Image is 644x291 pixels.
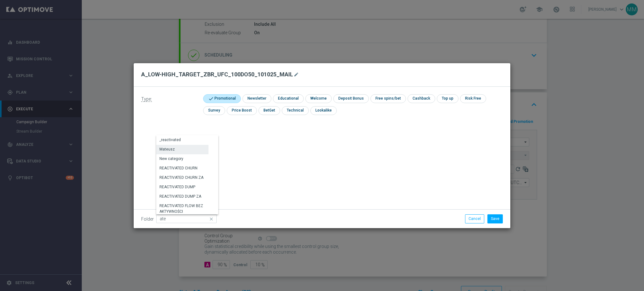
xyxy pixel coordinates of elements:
div: REACTIVATED DUMP [159,184,195,190]
div: REACTIVATED FLOW BEZ AKTYWNOŚCI [159,203,205,214]
input: Quick find [156,214,217,223]
div: Press SPACE to select this row. [156,201,208,217]
div: REACTIVATED DUMP ZA [159,194,201,199]
i: close [208,215,215,223]
button: mode_edit [293,71,301,78]
div: Mateusz [159,146,175,152]
div: REACTIVATED CHURN [159,165,197,171]
label: Folder [141,217,154,222]
div: Press SPACE to select this row. [156,145,208,154]
div: Press SPACE to select this row. [156,135,208,145]
div: Press SPACE to select this row. [156,173,208,183]
div: Press SPACE to select this row. [156,164,208,173]
div: Press SPACE to select this row. [156,154,208,164]
button: Save [487,214,503,223]
div: Press SPACE to select this row. [156,192,208,201]
div: REACTIVATED CHURN ZA [159,175,203,180]
button: Cancel [465,214,484,223]
i: mode_edit [294,72,299,77]
div: New category [159,156,183,162]
h2: A_LOW-HIGH_TARGET_ZBR_UFC_100DO50_101025_MAIL [141,71,293,78]
div: _reactivated [159,137,181,143]
span: Type: [141,96,152,102]
div: Press SPACE to select this row. [156,183,208,192]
